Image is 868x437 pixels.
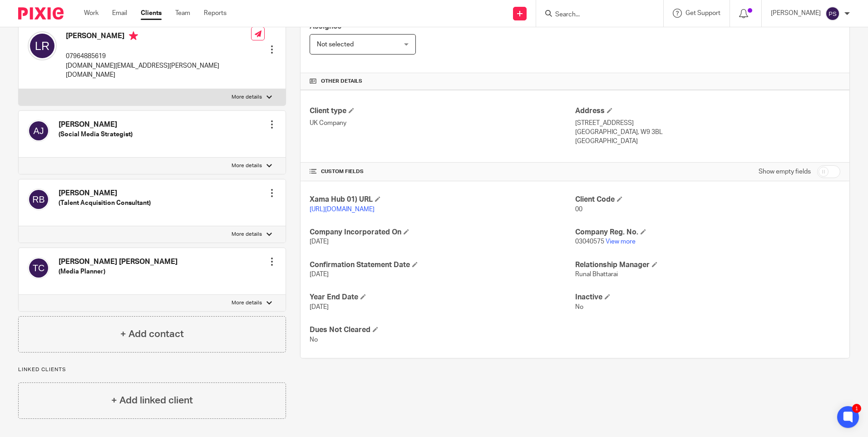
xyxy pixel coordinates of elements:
[59,257,178,267] h4: [PERSON_NAME] [PERSON_NAME]
[28,189,49,210] img: svg%3E
[310,23,341,30] span: Assignee
[575,137,840,146] p: [GEOGRAPHIC_DATA]
[575,271,618,278] span: Runal Bhattarai
[66,52,251,61] p: 07964885619
[825,6,840,21] img: svg%3E
[310,337,318,343] span: No
[18,7,64,20] img: Pixie
[852,404,861,413] div: 1
[310,260,575,270] h4: Confirmation Statement Date
[59,120,133,129] h4: [PERSON_NAME]
[111,393,193,407] h4: + Add linked client
[310,293,575,302] h4: Year End Date
[310,206,375,213] a: [URL][DOMAIN_NAME]
[686,10,720,16] span: Get Support
[232,231,262,238] p: More details
[66,31,251,43] h4: [PERSON_NAME]
[310,195,575,204] h4: Xama Hub 01) URL
[28,120,49,142] img: svg%3E
[575,128,840,137] p: [GEOGRAPHIC_DATA], W9 3BL
[317,41,354,48] span: Not selected
[175,9,190,18] a: Team
[310,304,329,310] span: [DATE]
[554,11,636,19] input: Search
[112,9,127,18] a: Email
[310,106,575,116] h4: Client type
[66,61,251,80] p: [DOMAIN_NAME][EMAIL_ADDRESS][PERSON_NAME][DOMAIN_NAME]
[232,299,262,307] p: More details
[606,238,636,245] a: View more
[120,327,184,341] h4: + Add contact
[310,168,575,175] h4: CUSTOM FIELDS
[59,130,133,139] h5: (Social Media Strategist)
[141,9,162,18] a: Clients
[310,238,329,245] span: [DATE]
[59,199,151,208] h5: (Talent Acquisition Consultant)
[204,9,227,18] a: Reports
[28,31,57,60] img: svg%3E
[575,304,583,310] span: No
[575,206,582,213] span: 00
[575,260,840,270] h4: Relationship Manager
[28,257,49,279] img: svg%3E
[575,228,840,237] h4: Company Reg. No.
[310,325,575,335] h4: Dues Not Cleared
[310,271,329,278] span: [DATE]
[310,119,575,128] p: UK Company
[18,366,286,373] p: Linked clients
[232,162,262,169] p: More details
[575,238,604,245] span: 03040575
[759,167,811,176] label: Show empty fields
[321,78,362,85] span: Other details
[771,9,821,18] p: [PERSON_NAME]
[59,267,178,276] h5: (Media Planner)
[129,31,138,40] i: Primary
[575,106,840,116] h4: Address
[575,195,840,204] h4: Client Code
[575,293,840,302] h4: Inactive
[310,228,575,237] h4: Company Incorporated On
[575,119,840,128] p: [STREET_ADDRESS]
[84,9,99,18] a: Work
[59,189,151,198] h4: [PERSON_NAME]
[232,94,262,101] p: More details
